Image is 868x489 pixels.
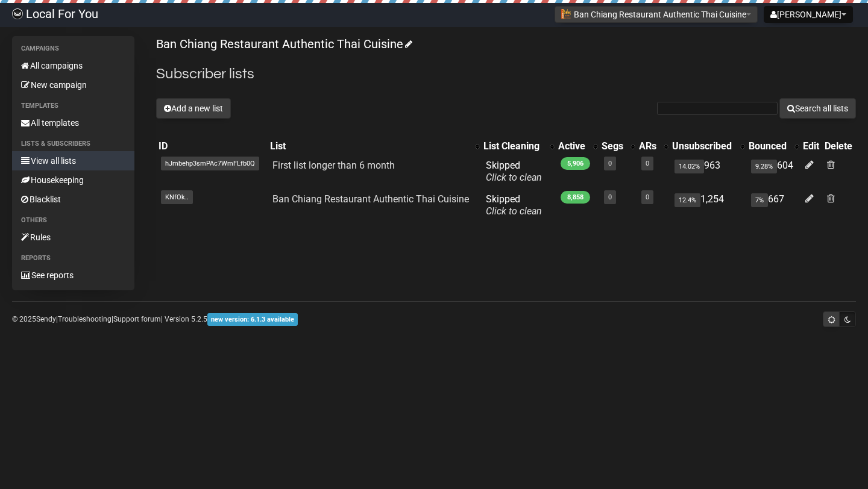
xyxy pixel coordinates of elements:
[483,140,544,152] div: List Cleaning
[608,193,612,201] a: 0
[746,138,800,155] th: Bounced: No sort applied, activate to apply an ascending sort
[639,140,658,152] div: ARs
[481,138,556,155] th: List Cleaning: No sort applied, activate to apply an ascending sort
[675,193,700,207] span: 12.4%
[12,42,134,56] li: Campaigns
[486,193,542,217] span: Skipped
[670,188,746,222] td: 1,254
[486,205,542,217] a: Click to clean
[156,37,410,51] a: Ban Chiang Restaurant Authentic Thai Cuisine
[558,140,587,152] div: Active
[561,191,590,204] span: 8,858
[12,266,134,285] a: See reports
[746,155,800,188] td: 604
[822,138,856,155] th: Delete: No sort applied, sorting is disabled
[272,160,395,171] a: First list longer than 6 month
[159,140,265,152] div: ID
[561,157,590,170] span: 5,906
[12,113,134,132] a: All templates
[12,251,134,266] li: Reports
[12,75,134,95] a: New campaign
[58,315,112,323] a: Troubleshooting
[156,63,856,85] h2: Subscriber lists
[825,140,854,152] div: Delete
[156,138,268,155] th: ID: No sort applied, sorting is disabled
[555,6,758,23] button: Ban Chiang Restaurant Authentic Thai Cuisine
[800,138,822,155] th: Edit: No sort applied, sorting is disabled
[207,313,298,326] span: new version: 6.1.3 available
[272,193,469,205] a: Ban Chiang Restaurant Authentic Thai Cuisine
[12,137,134,151] li: Lists & subscribers
[749,140,788,152] div: Bounced
[751,193,768,207] span: 7%
[608,160,612,167] a: 0
[646,193,649,201] a: 0
[803,140,820,152] div: Edit
[746,188,800,222] td: 667
[670,155,746,188] td: 963
[486,172,542,183] a: Click to clean
[599,138,637,155] th: Segs: No sort applied, activate to apply an ascending sort
[36,315,56,323] a: Sendy
[113,315,161,323] a: Support forum
[764,6,853,23] button: [PERSON_NAME]
[12,151,134,170] a: View all lists
[12,213,134,228] li: Others
[751,160,777,173] span: 9.28%
[12,170,134,190] a: Housekeeping
[637,138,670,155] th: ARs: No sort applied, activate to apply an ascending sort
[161,190,193,204] span: KNfOk..
[602,140,624,152] div: Segs
[670,138,746,155] th: Unsubscribed: No sort applied, activate to apply an ascending sort
[675,160,704,173] span: 14.02%
[156,98,231,119] button: Add a new list
[268,138,481,155] th: List: No sort applied, activate to apply an ascending sort
[12,99,134,113] li: Templates
[12,8,23,19] img: d61d2441668da63f2d83084b75c85b29
[207,315,298,323] a: new version: 6.1.3 available
[12,313,298,326] p: © 2025 | | | Version 5.2.5
[270,140,469,152] div: List
[672,140,734,152] div: Unsubscribed
[161,157,259,170] span: hJmbehp3smPAc7WmFLfb0Q
[12,56,134,75] a: All campaigns
[646,160,649,167] a: 0
[12,228,134,247] a: Rules
[486,160,542,183] span: Skipped
[12,190,134,209] a: Blacklist
[561,9,571,19] img: 688.png
[556,138,599,155] th: Active: No sort applied, activate to apply an ascending sort
[779,98,856,119] button: Search all lists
